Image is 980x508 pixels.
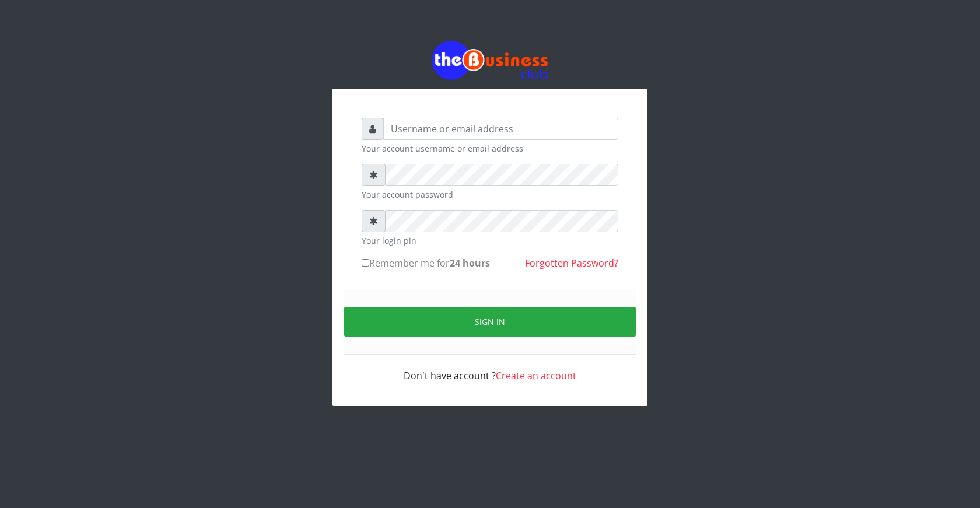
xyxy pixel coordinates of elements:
[362,234,618,247] small: Your login pin
[362,142,618,155] small: Your account username or email address
[525,257,618,269] a: Forgotten Password?
[362,256,490,270] label: Remember me for
[362,259,369,267] input: Remember me for24 hours
[362,188,618,201] small: Your account password
[362,355,618,383] div: Don't have account ?
[383,118,618,140] input: Username or email address
[496,369,576,382] a: Create an account
[344,307,636,337] button: Sign in
[450,257,490,269] b: 24 hours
